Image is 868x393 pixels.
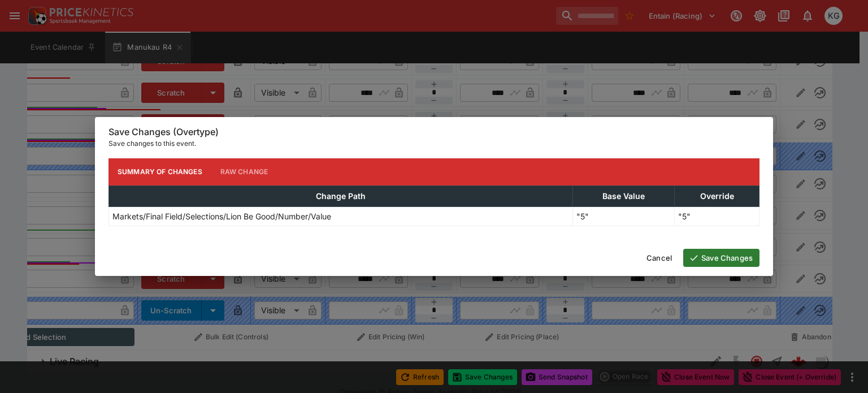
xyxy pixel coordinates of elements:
th: Base Value [572,185,675,206]
button: Summary of Changes [108,158,211,185]
th: Override [675,185,759,206]
h6: Save Changes (Overtype) [108,126,759,138]
button: Raw Change [211,158,277,185]
p: Save changes to this event. [108,138,759,149]
td: "5" [675,206,759,226]
button: Cancel [640,249,679,267]
td: "5" [572,206,675,226]
th: Change Path [109,185,573,206]
p: Markets/Final Field/Selections/Lion Be Good/Number/Value [112,210,331,222]
button: Save Changes [683,249,759,267]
